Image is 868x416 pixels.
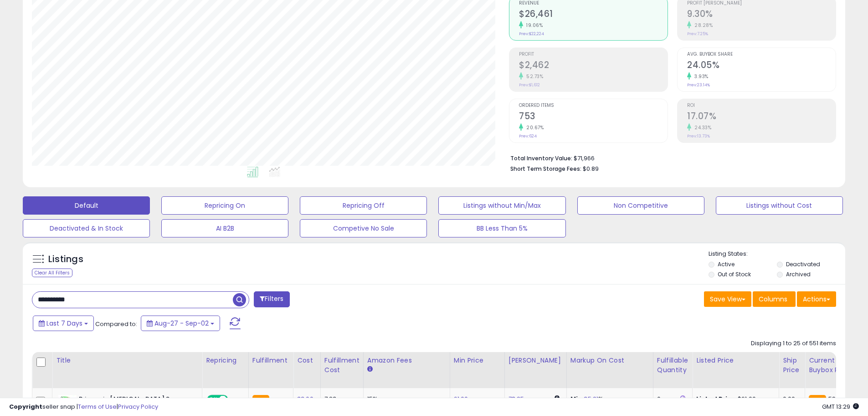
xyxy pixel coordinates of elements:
[141,316,220,331] button: Aug-27 - Sep-02
[23,219,150,237] button: Deactivated & In Stock
[809,356,856,375] div: Current Buybox Price
[523,22,543,29] small: 19.06%
[154,319,209,328] span: Aug-27 - Sep-02
[161,219,288,237] button: AI B2B
[786,270,811,278] label: Archived
[696,356,775,365] div: Listed Price
[783,356,801,375] div: Ship Price
[33,316,94,331] button: Last 7 Days
[786,260,820,268] label: Deactivated
[324,356,360,375] div: Fulfillment Cost
[56,356,198,365] div: Title
[687,82,710,88] small: Prev: 23.14%
[753,291,796,307] button: Columns
[252,356,289,365] div: Fulfillment
[687,31,708,37] small: Prev: 7.25%
[519,9,668,21] h2: $26,461
[822,402,859,411] span: 2025-09-10 13:29 GMT
[510,165,581,173] b: Short Term Storage Fees:
[297,356,317,365] div: Cost
[300,196,427,215] button: Repricing Off
[510,152,829,163] li: $71,966
[716,196,843,215] button: Listings without Cost
[519,103,668,108] span: Ordered Items
[118,402,158,411] a: Privacy Policy
[438,196,565,215] button: Listings without Min/Max
[23,196,150,215] button: Default
[300,219,427,237] button: Competive No Sale
[32,269,72,277] div: Clear All Filters
[687,1,836,6] span: Profit [PERSON_NAME]
[704,291,751,307] button: Save View
[508,356,563,365] div: [PERSON_NAME]
[718,270,751,278] label: Out of Stock
[510,154,572,162] b: Total Inventory Value:
[95,320,137,328] span: Compared to:
[577,196,704,215] button: Non Competitive
[759,295,787,304] span: Columns
[254,291,289,307] button: Filters
[438,219,565,237] button: BB Less Than 5%
[454,356,501,365] div: Min Price
[797,291,836,307] button: Actions
[519,133,537,139] small: Prev: 624
[687,52,836,57] span: Avg. Buybox Share
[519,1,668,6] span: Revenue
[367,365,373,374] small: Amazon Fees.
[519,52,668,57] span: Profit
[687,133,710,139] small: Prev: 13.73%
[691,124,711,131] small: 24.33%
[519,60,668,72] h2: $2,462
[566,352,653,388] th: The percentage added to the cost of goods (COGS) that forms the calculator for Min & Max prices.
[657,356,688,375] div: Fulfillable Quantity
[583,164,599,173] span: $0.89
[687,60,836,72] h2: 24.05%
[691,22,713,29] small: 28.28%
[519,111,668,123] h2: 753
[687,103,836,108] span: ROI
[570,356,649,365] div: Markup on Cost
[206,356,245,365] div: Repricing
[161,196,288,215] button: Repricing On
[519,82,540,88] small: Prev: $1,612
[691,73,709,80] small: 3.93%
[751,339,836,348] div: Displaying 1 to 25 of 551 items
[718,260,734,268] label: Active
[9,402,42,411] strong: Copyright
[78,402,117,411] a: Terms of Use
[48,253,83,266] h5: Listings
[687,9,836,21] h2: 9.30%
[687,111,836,123] h2: 17.07%
[523,73,543,80] small: 52.73%
[46,319,82,328] span: Last 7 Days
[367,356,446,365] div: Amazon Fees
[519,31,544,37] small: Prev: $22,224
[523,124,544,131] small: 20.67%
[709,250,845,258] p: Listing States:
[9,403,158,411] div: seller snap | |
